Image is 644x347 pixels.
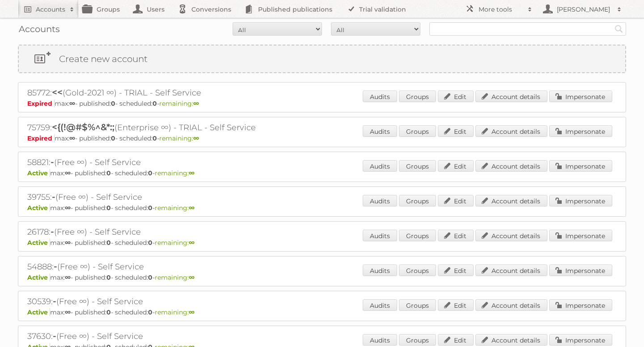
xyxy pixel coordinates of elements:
strong: ∞ [189,239,195,247]
a: Impersonate [549,91,612,102]
a: Impersonate [549,230,612,241]
a: Groups [399,91,436,102]
span: remaining: [159,134,199,142]
strong: ∞ [189,273,195,281]
a: Edit [438,230,474,241]
span: - [51,226,54,237]
a: Audits [363,91,397,102]
h2: 37630: (Free ∞) - Self Service [27,330,340,342]
span: Active [27,239,50,247]
p: max: - published: - scheduled: - [27,169,617,177]
a: Account details [475,230,547,241]
h2: 26178: (Free ∞) - Self Service [27,226,340,238]
strong: ∞ [189,308,195,316]
a: Groups [399,230,436,241]
span: - [51,157,54,167]
a: Account details [475,264,547,276]
strong: ∞ [65,204,71,212]
strong: ∞ [69,134,75,142]
h2: 75759: (Enterprise ∞) - TRIAL - Self Service [27,122,340,133]
span: Expired [27,134,55,142]
strong: ∞ [193,99,199,107]
a: Account details [475,299,547,311]
h2: More tools [479,5,523,14]
p: max: - published: - scheduled: - [27,273,617,281]
span: << [52,87,63,98]
strong: 0 [111,99,115,107]
a: Account details [475,125,547,137]
strong: ∞ [65,308,71,316]
a: Impersonate [549,125,612,137]
a: Edit [438,125,474,137]
span: - [52,191,55,202]
a: Edit [438,299,474,311]
span: Active [27,308,50,316]
h2: 85772: (Gold-2021 ∞) - TRIAL - Self Service [27,87,340,99]
span: - [53,330,56,341]
a: Audits [363,334,397,346]
span: Active [27,273,50,281]
span: remaining: [155,204,195,212]
p: max: - published: - scheduled: - [27,204,617,212]
span: Active [27,204,50,212]
strong: 0 [106,239,111,247]
strong: 0 [153,134,157,142]
a: Account details [475,160,547,172]
strong: 0 [148,204,153,212]
span: - [54,261,57,272]
span: <{(!@#$%^&*:; [52,122,114,132]
a: Edit [438,334,474,346]
a: Impersonate [549,264,612,276]
h2: Accounts [36,5,65,14]
span: - [53,296,56,306]
h2: 30539: (Free ∞) - Self Service [27,296,340,307]
a: Audits [363,230,397,241]
a: Impersonate [549,334,612,346]
a: Groups [399,334,436,346]
span: remaining: [155,239,195,247]
strong: ∞ [65,239,71,247]
strong: 0 [106,204,111,212]
a: Impersonate [549,299,612,311]
a: Groups [399,125,436,137]
span: Expired [27,99,55,107]
a: Edit [438,195,474,207]
a: Edit [438,160,474,172]
span: remaining: [155,308,195,316]
a: Account details [475,334,547,346]
a: Audits [363,125,397,137]
a: Audits [363,160,397,172]
a: Groups [399,195,436,207]
p: max: - published: - scheduled: - [27,239,617,247]
input: Search [612,22,626,36]
strong: 0 [106,273,111,281]
strong: 0 [148,273,153,281]
strong: 0 [148,239,153,247]
strong: ∞ [189,169,195,177]
strong: 0 [106,308,111,316]
strong: ∞ [65,273,71,281]
h2: [PERSON_NAME] [555,5,613,14]
a: Groups [399,160,436,172]
p: max: - published: - scheduled: - [27,134,617,142]
strong: 0 [106,169,111,177]
a: Audits [363,299,397,311]
strong: ∞ [189,204,195,212]
span: Active [27,169,50,177]
a: Audits [363,195,397,207]
h2: 58821: (Free ∞) - Self Service [27,157,340,168]
strong: ∞ [69,99,75,107]
h2: 39755: (Free ∞) - Self Service [27,191,340,203]
a: Groups [399,264,436,276]
p: max: - published: - scheduled: - [27,99,617,107]
strong: 0 [111,134,115,142]
span: remaining: [159,99,199,107]
span: remaining: [155,273,195,281]
a: Create new account [19,45,625,72]
a: Account details [475,91,547,102]
a: Edit [438,264,474,276]
strong: 0 [148,169,153,177]
strong: 0 [148,308,153,316]
a: Account details [475,195,547,207]
strong: ∞ [193,134,199,142]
